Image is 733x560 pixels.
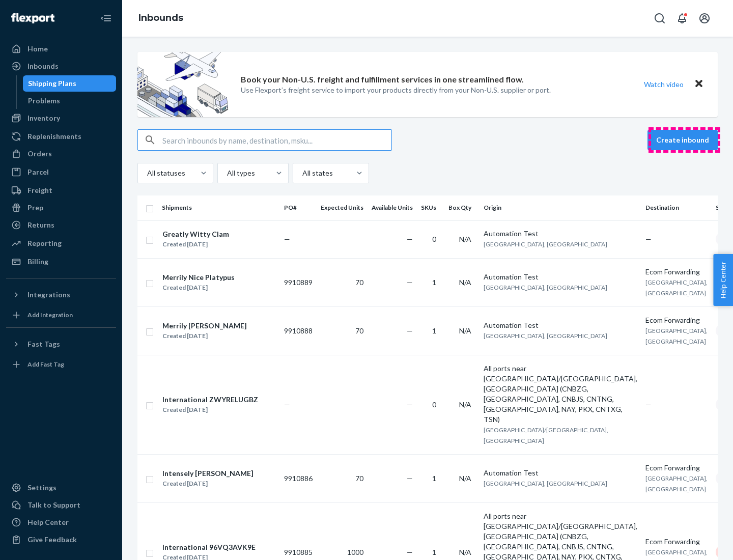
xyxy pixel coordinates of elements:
span: 70 [355,278,363,287]
a: Inbounds [138,12,183,23]
div: Add Fast Tag [27,360,64,369]
span: — [407,326,413,335]
p: Use Flexport’s freight service to import your products directly from your Non-U.S. supplier or port. [241,85,551,95]
input: All statuses [146,168,147,178]
input: Search inbounds by name, destination, msku... [162,130,391,150]
th: Box Qty [444,195,480,220]
a: Add Fast Tag [6,356,116,373]
th: PO# [280,195,317,220]
th: Available Units [368,195,417,220]
span: 0 [432,235,436,243]
input: All types [226,168,227,178]
span: 1 [432,278,436,287]
span: — [407,235,413,243]
div: Returns [27,220,54,230]
span: — [407,400,413,409]
div: Settings [27,483,57,493]
span: N/A [459,278,471,287]
span: 1000 [347,548,363,556]
div: All ports near [GEOGRAPHIC_DATA]/[GEOGRAPHIC_DATA], [GEOGRAPHIC_DATA] (CNBZG, [GEOGRAPHIC_DATA], ... [484,363,637,425]
div: Automation Test [484,272,637,282]
a: Talk to Support [6,497,116,513]
button: Close Navigation [96,8,116,29]
img: Flexport logo [11,13,54,23]
div: Add Integration [27,311,73,319]
div: Created [DATE] [162,239,229,249]
td: 9910889 [280,258,317,306]
div: Inventory [27,113,60,123]
div: Intensely [PERSON_NAME] [162,468,253,479]
button: Create inbound [647,130,718,150]
div: Billing [27,257,48,267]
div: Talk to Support [27,500,80,510]
button: Integrations [6,287,116,303]
div: Created [DATE] [162,331,247,341]
div: Created [DATE] [162,283,235,293]
span: 1 [432,326,436,335]
button: Help Center [713,254,733,306]
div: Integrations [27,290,70,300]
a: Freight [6,182,116,199]
span: N/A [459,326,471,335]
div: Ecom Forwarding [645,537,708,547]
div: Reporting [27,238,62,248]
div: International 96VQ3AVK9E [162,542,256,552]
input: All states [301,168,302,178]
div: Merrily [PERSON_NAME] [162,321,247,331]
th: Expected Units [317,195,368,220]
span: [GEOGRAPHIC_DATA], [GEOGRAPHIC_DATA] [645,278,708,297]
button: Open Search Box [650,8,670,29]
div: Give Feedback [27,535,77,545]
a: Reporting [6,235,116,251]
span: — [645,235,652,243]
a: Orders [6,146,116,162]
div: Created [DATE] [162,405,258,415]
a: Home [6,41,116,57]
div: Ecom Forwarding [645,463,708,473]
a: Help Center [6,514,116,530]
div: Ecom Forwarding [645,267,708,277]
div: Automation Test [484,229,637,239]
div: International ZWYRELUGBZ [162,395,258,405]
span: — [407,474,413,483]
div: Ecom Forwarding [645,315,708,325]
p: Book your Non-U.S. freight and fulfillment services in one streamlined flow. [241,74,524,86]
span: [GEOGRAPHIC_DATA], [GEOGRAPHIC_DATA] [645,327,708,345]
span: N/A [459,400,471,409]
span: 1 [432,474,436,483]
div: Fast Tags [27,339,60,349]
div: Automation Test [484,468,637,478]
div: Orders [27,149,52,159]
a: Inbounds [6,58,116,74]
span: — [407,278,413,287]
a: Returns [6,217,116,233]
div: Parcel [27,167,49,177]
span: N/A [459,548,471,556]
span: [GEOGRAPHIC_DATA], [GEOGRAPHIC_DATA] [645,474,708,493]
div: Problems [28,96,60,106]
span: [GEOGRAPHIC_DATA], [GEOGRAPHIC_DATA] [484,480,607,487]
button: Watch video [637,77,690,92]
div: Help Center [27,517,69,527]
button: Open account menu [694,8,715,29]
a: Replenishments [6,128,116,145]
span: [GEOGRAPHIC_DATA], [GEOGRAPHIC_DATA] [484,284,607,291]
span: 1 [432,548,436,556]
ol: breadcrumbs [130,4,191,33]
button: Open notifications [672,8,692,29]
div: Freight [27,185,52,195]
div: Home [27,44,48,54]
button: Close [692,77,706,92]
div: Prep [27,203,43,213]
div: Replenishments [27,131,81,142]
a: Settings [6,480,116,496]
a: Shipping Plans [23,75,117,92]
a: Problems [23,93,117,109]
div: Inbounds [27,61,59,71]
a: Billing [6,254,116,270]
a: Inventory [6,110,116,126]
td: 9910886 [280,454,317,502]
a: Parcel [6,164,116,180]
a: Prep [6,200,116,216]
